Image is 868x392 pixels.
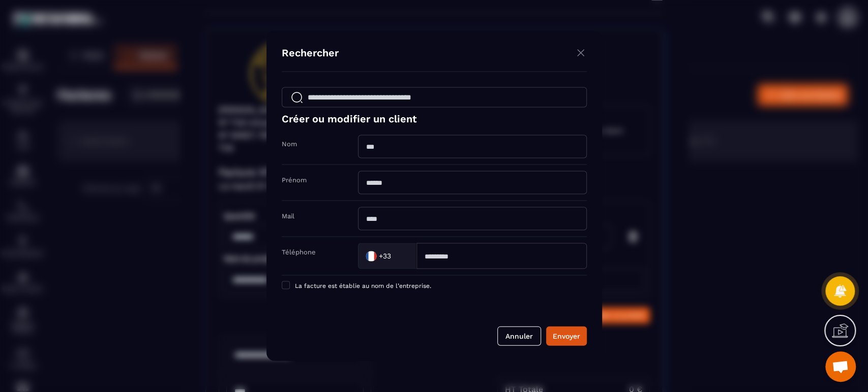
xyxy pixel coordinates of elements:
[553,331,580,341] div: Envoyer
[546,326,587,346] button: Envoyer
[825,351,856,382] div: Ouvrir le chat
[282,248,316,256] label: Téléphone
[282,47,339,61] h4: Rechercher
[378,251,391,261] span: +33
[393,248,406,264] input: Search for option
[575,47,587,59] img: close
[282,113,587,125] h4: Créer ou modifier un client
[282,176,307,184] label: Prénom
[295,282,431,289] span: La facture est établie au nom de l’entreprise.
[282,140,297,148] label: Nom
[361,246,381,266] img: Country Flag
[497,326,541,346] button: Annuler
[358,243,416,269] div: Search for option
[282,212,294,220] label: Mail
